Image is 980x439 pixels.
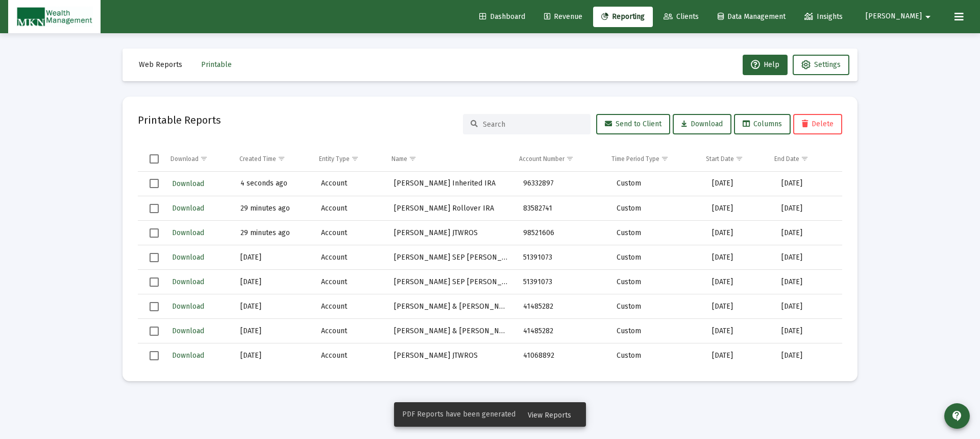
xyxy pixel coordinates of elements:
[387,319,516,343] td: [PERSON_NAME] & [PERSON_NAME] JTWROS
[804,12,843,21] span: Insights
[774,245,842,270] td: [DATE]
[387,270,516,294] td: [PERSON_NAME] SEP [PERSON_NAME]
[516,172,609,196] td: 96332897
[387,245,516,270] td: [PERSON_NAME] SEP [PERSON_NAME]
[171,250,205,265] button: Download
[609,221,705,245] td: Custom
[774,196,842,221] td: [DATE]
[544,12,582,21] span: Revenue
[705,245,774,270] td: [DATE]
[516,270,609,294] td: 51391073
[387,196,516,221] td: [PERSON_NAME] Rollover IRA
[774,172,842,196] td: [DATE]
[233,221,314,245] td: 29 minutes ago
[150,154,159,164] div: Select all
[384,147,512,171] td: Column Name
[767,147,835,171] td: Column End Date
[391,155,407,163] div: Name
[171,201,205,216] button: Download
[705,270,774,294] td: [DATE]
[402,409,516,420] span: PDF Reports have been generated
[150,253,159,262] div: Select row
[150,327,159,336] div: Select row
[171,299,205,314] button: Download
[528,411,571,420] span: View Reports
[171,176,205,191] button: Download
[519,155,565,163] div: Account Number
[233,270,314,294] td: [DATE]
[387,294,516,319] td: [PERSON_NAME] & [PERSON_NAME] JTWROS
[233,343,314,368] td: [DATE]
[150,302,159,311] div: Select row
[239,155,276,163] div: Created Time
[802,120,834,128] span: Delete
[866,12,922,21] span: [PERSON_NAME]
[172,351,204,360] span: Download
[706,155,734,163] div: Start Date
[138,112,221,128] h2: Printable Reports
[471,7,533,27] a: Dashboard
[774,270,842,294] td: [DATE]
[605,120,661,128] span: Send to Client
[233,245,314,270] td: [DATE]
[172,179,204,188] span: Download
[172,204,204,213] span: Download
[853,6,946,27] button: [PERSON_NAME]
[233,294,314,319] td: [DATE]
[171,274,205,289] button: Download
[232,147,312,171] td: Column Created Time
[312,147,384,171] td: Column Entity Type
[774,294,842,319] td: [DATE]
[609,245,705,270] td: Custom
[483,120,583,129] input: Search
[314,294,387,319] td: Account
[172,253,204,262] span: Download
[171,225,205,240] button: Download
[516,196,609,221] td: 83582741
[743,120,782,128] span: Columns
[516,221,609,245] td: 98521606
[774,343,842,368] td: [DATE]
[138,147,842,366] div: Data grid
[351,155,359,163] span: Show filter options for column 'Entity Type'
[705,196,774,221] td: [DATE]
[233,172,314,196] td: 4 seconds ago
[387,172,516,196] td: [PERSON_NAME] Inherited IRA
[601,12,645,21] span: Reporting
[171,348,205,363] button: Download
[479,12,525,21] span: Dashboard
[520,405,579,424] button: View Reports
[611,155,659,163] div: Time Period Type
[150,179,159,188] div: Select row
[170,155,199,163] div: Download
[793,114,842,134] button: Delete
[796,7,851,27] a: Insights
[793,55,849,75] button: Settings
[516,319,609,343] td: 41485282
[705,221,774,245] td: [DATE]
[172,228,204,237] span: Download
[593,7,653,27] a: Reporting
[774,319,842,343] td: [DATE]
[705,343,774,368] td: [DATE]
[718,12,786,21] span: Data Management
[743,55,788,75] button: Help
[314,343,387,368] td: Account
[609,343,705,368] td: Custom
[774,155,799,163] div: End Date
[734,114,791,134] button: Columns
[516,294,609,319] td: 41485282
[16,7,93,27] img: Dashboard
[150,351,159,360] div: Select row
[536,7,591,27] a: Revenue
[655,7,707,27] a: Clients
[699,147,768,171] td: Column Start Date
[736,155,743,163] span: Show filter options for column 'Start Date'
[163,147,232,171] td: Column Download
[609,294,705,319] td: Custom
[596,114,670,134] button: Send to Client
[314,270,387,294] td: Account
[172,302,204,311] span: Download
[516,245,609,270] td: 51391073
[609,319,705,343] td: Custom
